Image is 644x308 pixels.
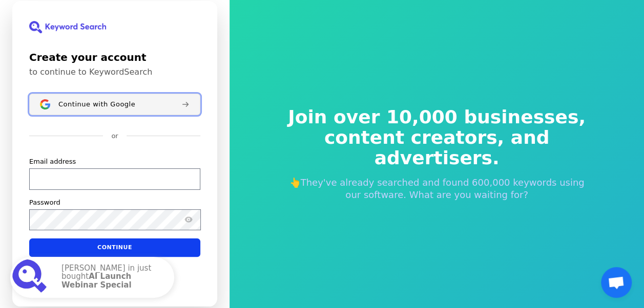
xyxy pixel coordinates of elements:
a: Open chat [601,267,632,298]
p: 👆They've already searched and found 600,000 keywords using our software. What are you waiting for? [281,177,593,201]
span: Continue with Google [58,100,135,108]
p: to continue to KeywordSearch [29,67,200,77]
p: [PERSON_NAME] in just bought [61,264,164,291]
label: Password [29,198,60,207]
button: Continue [29,238,200,257]
span: Join over 10,000 businesses, [281,107,593,127]
p: or [111,131,118,141]
h1: Create your account [29,50,200,65]
button: Show password [182,214,195,226]
button: Sign in with GoogleContinue with Google [29,94,200,115]
span: content creators, and advertisers. [281,127,593,168]
label: Email address [29,157,76,166]
strong: AI Launch Webinar Special [61,272,132,290]
img: KeywordSearch [29,21,106,33]
img: AI Launch Webinar Special [12,259,49,296]
img: Sign in with Google [40,99,50,109]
